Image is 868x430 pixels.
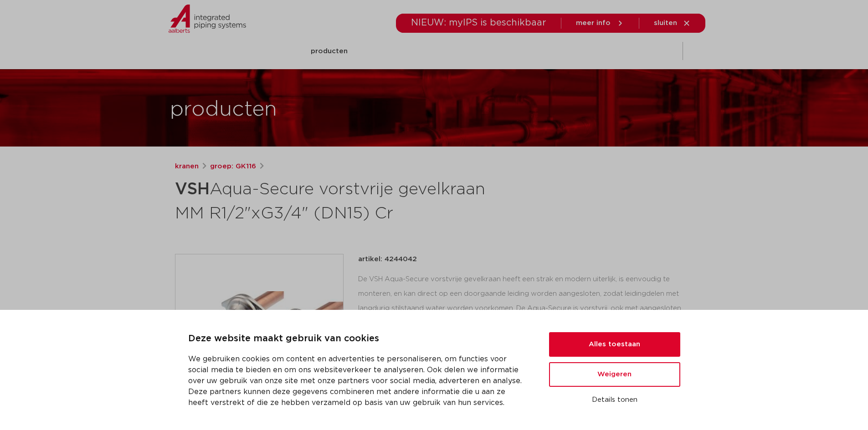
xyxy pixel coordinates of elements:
[188,354,527,408] p: We gebruiken cookies om content en advertenties te personaliseren, om functies voor social media ...
[358,272,693,363] div: De VSH Aqua-Secure vorstvrije gevelkraan heeft een strak en modern uiterlijk, is eenvoudig te mon...
[188,332,527,346] p: Deze website maakt gebruik van cookies
[366,34,395,69] a: markten
[576,20,611,26] span: meer info
[654,19,691,27] a: sluiten
[536,34,565,69] a: services
[549,332,680,357] button: Alles toestaan
[170,95,277,124] h1: producten
[413,34,461,69] a: toepassingen
[549,392,680,408] button: Details tonen
[479,34,518,69] a: downloads
[411,18,546,27] span: NIEUW: myIPS is beschikbaar
[654,20,677,26] span: sluiten
[358,254,417,265] p: artikel: 4244042
[576,19,624,27] a: meer info
[175,181,210,197] strong: VSH
[311,34,348,69] a: producten
[175,176,517,225] h1: Aqua-Secure vorstvrije gevelkraan MM R1/2"xG3/4" (DN15) Cr
[210,161,256,172] a: groep: GK116
[175,254,343,422] img: Product Image for VSH Aqua-Secure vorstvrije gevelkraan MM R1/2"xG3/4" (DN15) Cr
[311,34,615,69] nav: Menu
[549,362,680,387] button: Weigeren
[175,161,199,172] a: kranen
[584,34,615,69] a: over ons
